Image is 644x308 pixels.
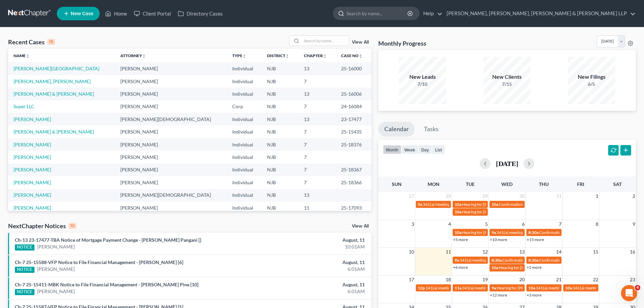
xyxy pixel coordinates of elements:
span: 12p [418,285,425,290]
span: 2 [632,192,636,200]
td: NJB [262,151,298,163]
td: 23-17477 [336,113,372,125]
span: 9a [418,202,422,207]
td: [PERSON_NAME] [115,125,227,138]
button: list [432,145,445,154]
div: 6/5 [568,81,615,88]
td: 25-17093 [336,202,372,214]
a: Super LLC [14,103,34,109]
a: Case Nounfold_more [341,53,363,58]
td: Individual [227,151,262,163]
span: 22 [592,276,599,284]
div: New Leads [399,73,446,81]
span: Sat [613,181,622,187]
td: [PERSON_NAME] [115,62,227,75]
a: [PERSON_NAME] [37,243,75,250]
div: August, 11 [253,259,365,266]
span: New Case [71,11,93,16]
td: NJB [262,202,298,214]
div: 10 [69,223,76,229]
td: NJB [262,176,298,189]
div: August, 11 [253,281,365,288]
td: 13 [299,189,336,202]
button: day [418,145,432,154]
td: Individual [227,176,262,189]
td: 25-18366 [336,176,372,189]
td: Individual [227,138,262,151]
a: Directory Cases [174,7,226,20]
a: [PERSON_NAME] [14,205,51,211]
span: 341(a) Meeting for [PERSON_NAME] [423,202,488,207]
span: Confirmation hearing for [PERSON_NAME] [499,202,576,207]
a: [PERSON_NAME] & [PERSON_NAME] [14,129,94,135]
span: 341(a) meeting for [PERSON_NAME] & [PERSON_NAME] [497,230,598,235]
td: [PERSON_NAME] [115,100,227,113]
a: Tasks [418,122,445,137]
span: 8:30a [528,258,539,263]
span: 17 [408,276,415,284]
div: Recent Cases [8,38,55,46]
span: 27 [408,192,415,200]
a: +3 more [527,292,542,298]
div: NOTICE [15,289,34,295]
span: 28 [445,192,452,200]
td: 13 [299,62,336,75]
div: NOTICE [15,267,34,273]
span: 5 [484,220,488,228]
input: Search by name... [302,36,349,46]
a: [PERSON_NAME] [14,180,51,185]
a: Ch-7 25-15411-MBK Notice to File Financial Management - [PERSON_NAME] Pine [10] [15,282,198,287]
span: 7 [558,220,562,228]
div: NextChapter Notices [8,222,76,230]
a: Client Portal [130,7,174,20]
td: [PERSON_NAME] [115,88,227,100]
span: 13 [519,248,525,256]
a: View All [352,40,369,45]
span: Hearing for [PERSON_NAME] [462,209,515,214]
span: 11 [445,248,452,256]
h3: Monthly Progress [378,39,426,47]
span: 9a [492,230,496,235]
div: 10:01AM [253,243,365,250]
td: Individual [227,125,262,138]
td: Corp [227,100,262,113]
td: 13 [299,113,336,125]
span: 31 [555,192,562,200]
span: 341(a) meeting for [PERSON_NAME] [573,285,638,290]
div: August, 11 [253,237,365,243]
td: [PERSON_NAME] [115,202,227,214]
a: +2 more [527,265,542,270]
span: 3 [411,220,415,228]
a: Typeunfold_more [232,53,246,58]
a: +15 more [527,237,544,242]
a: [PERSON_NAME] [14,154,51,160]
a: +12 more [490,292,507,298]
span: 10a [492,202,498,207]
td: NJB [262,75,298,88]
span: Mon [428,181,439,187]
span: 14 [555,248,562,256]
span: Fri [577,181,584,187]
td: 25-16000 [336,62,372,75]
a: [PERSON_NAME] [14,116,51,122]
a: [PERSON_NAME][GEOGRAPHIC_DATA] [14,66,99,71]
a: Ch-13 23-17477-TBA Notice of Mortgage Payment Change - [PERSON_NAME] Pangani [] [15,237,201,243]
div: 6:01AM [253,288,365,295]
span: 20 [519,276,525,284]
a: +5 more [453,237,468,242]
a: +10 more [490,237,507,242]
h2: [DATE] [496,160,518,167]
span: 16 [629,248,636,256]
span: 8:30a [492,258,502,263]
td: 24-16084 [336,100,372,113]
a: [PERSON_NAME], [PERSON_NAME], [PERSON_NAME] & [PERSON_NAME] LLP [443,7,636,20]
td: [PERSON_NAME][DEMOGRAPHIC_DATA] [115,113,227,125]
td: Individual [227,62,262,75]
span: 9 [632,220,636,228]
span: Tue [466,181,475,187]
span: 9a [455,258,459,263]
span: Confirmation hearing for [PERSON_NAME] [539,230,616,235]
span: 8 [595,220,599,228]
td: 7 [299,100,336,113]
td: 25-16006 [336,88,372,100]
